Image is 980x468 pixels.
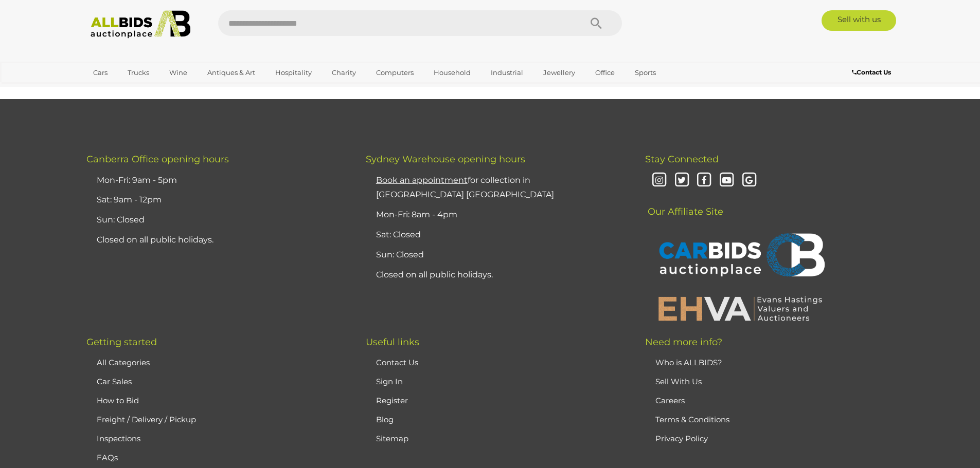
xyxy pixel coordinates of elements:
li: Sun: Closed [373,245,619,265]
span: Need more info? [645,336,722,348]
a: Who is ALLBIDS? [655,358,722,367]
a: [GEOGRAPHIC_DATA] [86,81,173,98]
a: Blog [376,415,394,424]
img: EHVA | Evans Hastings Valuers and Auctioneers [653,295,828,322]
a: Charity [325,64,363,81]
a: Book an appointmentfor collection in [GEOGRAPHIC_DATA] [GEOGRAPHIC_DATA] [376,175,554,200]
a: Hospitality [269,64,318,81]
a: Wine [163,64,194,81]
a: Household [427,64,477,81]
a: All Categories [97,358,150,367]
i: Instagram [650,172,668,190]
span: Useful links [366,336,419,348]
i: Google [740,172,758,190]
a: Inspections [97,434,140,443]
li: Sat: 9am - 12pm [94,190,340,210]
span: Getting started [86,336,157,348]
i: Twitter [673,172,691,190]
i: Facebook [695,172,713,190]
a: How to Bid [97,396,139,405]
span: Stay Connected [645,154,719,165]
a: Contact Us [852,67,894,78]
b: Contact Us [852,68,891,76]
a: Contact Us [376,358,418,367]
li: Closed on all public holidays. [373,265,619,285]
a: Car Sales [97,377,132,386]
button: Search [571,10,622,36]
a: Cars [86,64,114,81]
img: CARBIDS Auctionplace [653,222,828,290]
a: Computers [369,64,420,81]
span: Canberra Office opening hours [86,154,229,165]
li: Sat: Closed [373,225,619,245]
i: Youtube [718,172,736,190]
li: Mon-Fri: 8am - 4pm [373,205,619,225]
a: Sitemap [376,434,408,443]
li: Mon-Fri: 9am - 5pm [94,171,340,191]
li: Closed on all public holidays. [94,230,340,250]
a: Trucks [121,64,156,81]
a: FAQs [97,453,118,462]
a: Register [376,396,408,405]
u: Book an appointment [376,175,468,185]
a: Sports [628,64,663,81]
a: Sell With Us [655,377,702,386]
a: Terms & Conditions [655,415,729,424]
a: Jewellery [537,64,582,81]
img: Allbids.com.au [85,10,197,39]
a: Freight / Delivery / Pickup [97,415,196,424]
a: Careers [655,396,685,405]
li: Sun: Closed [94,210,340,230]
a: Sell with us [822,10,896,31]
span: Our Affiliate Site [645,191,723,217]
a: Office [589,64,621,81]
a: Industrial [484,64,530,81]
a: Antiques & Art [201,64,262,81]
span: Sydney Warehouse opening hours [366,154,525,165]
a: Sign In [376,377,403,386]
a: Privacy Policy [655,434,708,443]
